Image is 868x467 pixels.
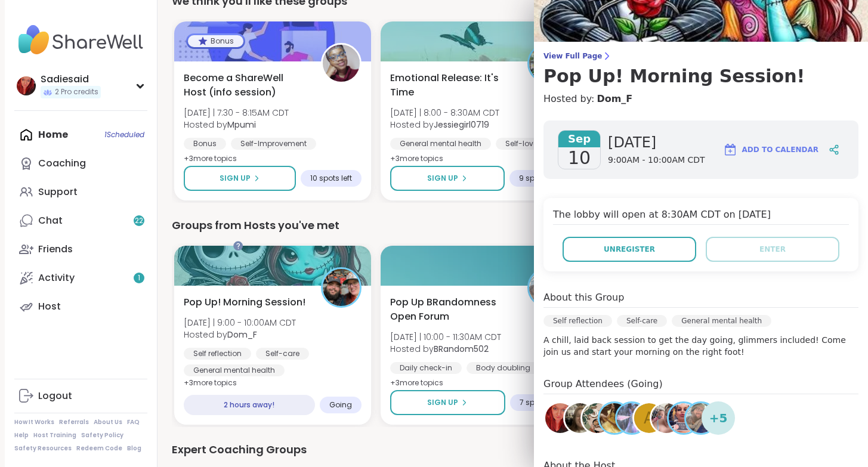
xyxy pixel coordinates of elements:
a: Safety Resources [14,444,72,453]
p: A chill, laid back session to get the day going, glimmers included! Come join us and start your m... [543,334,858,358]
img: Sadiesaid [17,76,36,95]
div: General mental health [184,364,285,376]
a: A [632,401,666,435]
img: Sadiesaid [545,403,575,433]
div: Daily check-in [390,362,462,374]
a: mrsperozek43 [598,401,631,435]
a: Friends [14,235,147,264]
a: Lisa318 [667,401,700,435]
b: BRandom502 [434,343,489,355]
a: Referrals [59,418,89,426]
span: 10 spots left [310,174,352,183]
div: Groups from Hosts you've met [172,217,850,234]
div: Logout [38,389,72,403]
span: Pop Up BRandomness Open Forum [390,295,514,324]
div: Self-Improvement [231,138,316,150]
img: lyssa [617,403,647,433]
div: Support [38,185,78,199]
button: Sign Up [390,390,505,415]
span: Add to Calendar [742,144,818,155]
h4: Hosted by: [543,92,858,106]
b: Mpumi [227,119,256,131]
a: BRandom502 [684,401,718,435]
button: Add to Calendar [718,135,824,164]
span: Hosted by [184,119,289,131]
div: Activity [38,271,75,284]
a: Coaching [14,149,147,178]
img: AliciaMarie [565,403,595,433]
div: 2 hours away! [184,395,315,415]
a: Dom_F [597,92,632,106]
div: Expert Coaching Groups [172,441,850,458]
span: Sign Up [427,397,458,408]
div: Chat [38,214,63,227]
img: BRandom502 [529,269,566,306]
iframe: Spotlight [233,241,243,250]
div: Body doubling [467,362,540,374]
div: Self-love [496,138,547,150]
img: Mpumi [323,45,360,82]
a: Host Training [33,431,76,440]
a: How It Works [14,418,54,426]
span: Pop Up! Morning Session! [184,295,305,310]
img: Jessiegirl0719 [529,45,566,82]
div: Self reflection [184,348,251,360]
a: FAQ [127,418,140,426]
a: Support [14,178,147,206]
button: Enter [706,237,839,262]
span: Hosted by [184,329,296,341]
h4: The lobby will open at 8:30AM CDT on [DATE] [553,208,849,225]
b: Dom_F [227,329,257,341]
span: + 5 [709,409,728,427]
button: Sign Up [390,166,505,191]
a: Blog [127,444,141,453]
a: View Full PagePop Up! Morning Session! [543,51,858,87]
span: 22 [135,216,143,226]
span: 9:00AM - 10:00AM CDT [608,154,705,166]
img: ShareWell Nav Logo [14,19,147,61]
span: [DATE] | 7:30 - 8:15AM CDT [184,107,289,119]
h3: Pop Up! Morning Session! [543,66,858,87]
a: Help [14,431,29,440]
a: Shay2Olivia [650,401,683,435]
div: Self reflection [543,315,612,327]
span: Unregister [604,244,655,255]
div: Self-care [256,348,309,360]
a: Safety Policy [81,431,123,440]
img: ShareWell Logomark [723,143,737,157]
a: Chat22 [14,206,147,235]
b: Jessiegirl0719 [434,119,489,131]
span: 9 spots left [519,174,558,183]
div: Self-care [617,315,667,327]
button: Sign Up [184,166,296,191]
span: 2 Pro credits [55,87,98,97]
a: lyssa [615,401,648,435]
div: Sadiesaid [41,73,101,86]
span: Hosted by [390,119,499,131]
span: A [644,407,654,430]
a: Sadiesaid [543,401,577,435]
div: Bonus [184,138,226,150]
span: [DATE] [608,133,705,152]
button: Unregister [563,237,696,262]
a: AliciaMarie [563,401,597,435]
div: General mental health [390,138,491,150]
span: Emotional Release: It's Time [390,71,514,100]
span: 10 [568,147,591,169]
div: General mental health [672,315,771,327]
span: 7 spots left [520,398,558,407]
span: [DATE] | 9:00 - 10:00AM CDT [184,317,296,329]
img: Dom_F [323,269,360,306]
img: Shay2Olivia [651,403,681,433]
div: Host [38,300,61,313]
span: Sign Up [220,173,251,184]
div: Bonus [188,35,243,47]
img: mrsperozek43 [600,403,629,433]
img: Lisa318 [669,403,699,433]
img: BRandom502 [686,403,716,433]
a: Redeem Code [76,444,122,453]
span: Going [329,400,352,410]
span: [DATE] | 8:00 - 8:30AM CDT [390,107,499,119]
a: Logout [14,382,147,410]
span: Enter [759,244,786,255]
